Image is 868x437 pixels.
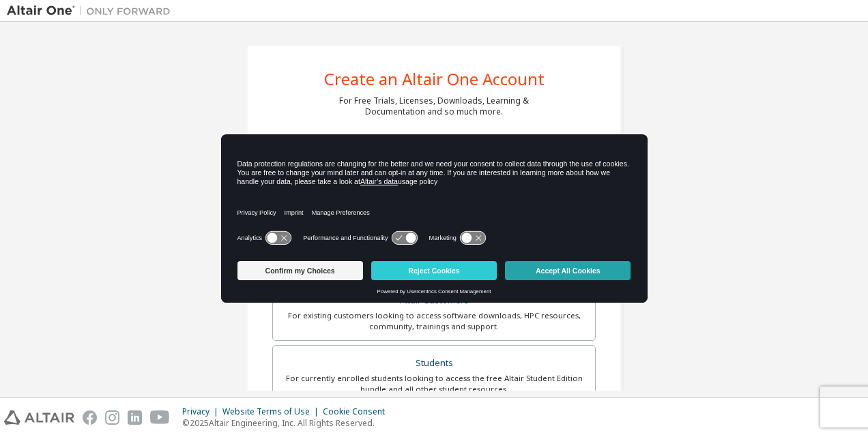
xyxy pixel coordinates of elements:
div: For Free Trials, Licenses, Downloads, Learning & Documentation and so much more. [339,95,529,117]
div: Website Terms of Use [222,406,323,417]
p: © 2025 Altair Engineering, Inc. All Rights Reserved. [182,417,393,429]
div: Create an Altair One Account [324,71,545,87]
img: Altair One [7,4,177,18]
img: altair_logo.svg [4,410,74,425]
img: facebook.svg [83,410,97,425]
div: For existing customers looking to access software downloads, HPC resources, community, trainings ... [281,310,587,332]
div: Cookie Consent [323,406,393,417]
div: Students [281,354,587,373]
img: instagram.svg [105,410,119,425]
img: youtube.svg [150,410,170,425]
img: linkedin.svg [128,410,142,425]
div: For currently enrolled students looking to access the free Altair Student Edition bundle and all ... [281,373,587,395]
div: Privacy [182,406,222,417]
